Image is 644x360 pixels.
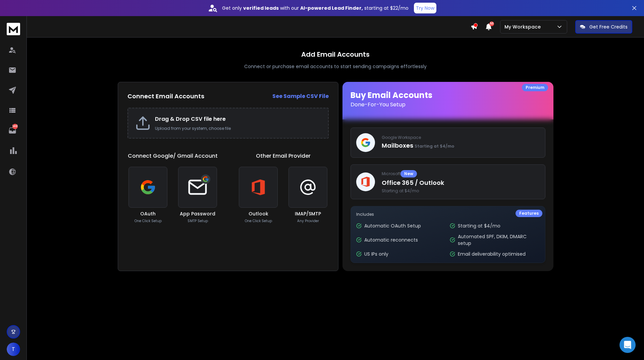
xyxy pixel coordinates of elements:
span: Starting at $4/mo [382,188,540,194]
div: Premium [522,84,548,91]
h3: App Password [180,210,215,217]
p: Mailboxes [382,141,540,150]
button: T [7,343,20,356]
p: Office 365 / Outlook [382,178,540,188]
p: 1461 [12,124,18,129]
button: Try Now [414,3,436,13]
p: Try Now [416,5,434,11]
button: Get Free Credits [575,20,632,34]
h3: IMAP/SMTP [295,210,321,217]
div: Open Intercom Messenger [620,337,636,353]
p: Get only with our starting at $22/mo [222,5,409,11]
p: My Workspace [504,23,543,30]
div: Features [516,210,542,217]
p: Includes [356,212,540,217]
p: Upload from your system, choose file [155,126,321,131]
a: 1461 [6,124,19,137]
img: logo [7,23,20,35]
p: Automatic OAuth Setup [364,222,421,229]
h2: Connect Email Accounts [127,92,204,101]
p: Connect or purchase email accounts to start sending campaigns effortlessly [244,63,427,70]
p: Microsoft [382,170,540,177]
p: Automated SPF, DKIM, DMARC setup [458,233,539,247]
h2: Drag & Drop CSV file here [155,115,321,123]
strong: AI-powered Lead Finder, [300,5,363,11]
p: One Click Setup [135,218,162,223]
h1: Connect Google/ Gmail Account [128,152,218,160]
p: Done-For-You Setup [351,101,545,109]
p: One Click Setup [245,218,272,223]
p: Google Workspace [382,135,540,140]
h1: Add Email Accounts [301,50,370,59]
strong: See Sample CSV File [272,92,329,100]
p: Get Free Credits [589,23,628,30]
span: Starting at $4/mo [415,143,454,149]
p: Automatic reconnects [364,237,418,243]
span: 50 [489,21,494,26]
p: Starting at $4/mo [458,222,500,229]
h3: Outlook [249,210,268,217]
h1: Other Email Provider [256,152,311,160]
p: Email deliverability optimised [458,251,526,257]
h1: Buy Email Accounts [351,90,545,109]
h3: OAuth [140,210,156,217]
div: New [400,170,417,177]
strong: verified leads [243,5,279,11]
a: See Sample CSV File [272,92,329,100]
p: Any Provider [297,218,319,223]
p: US IPs only [364,251,388,257]
p: SMTP Setup [187,218,208,223]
